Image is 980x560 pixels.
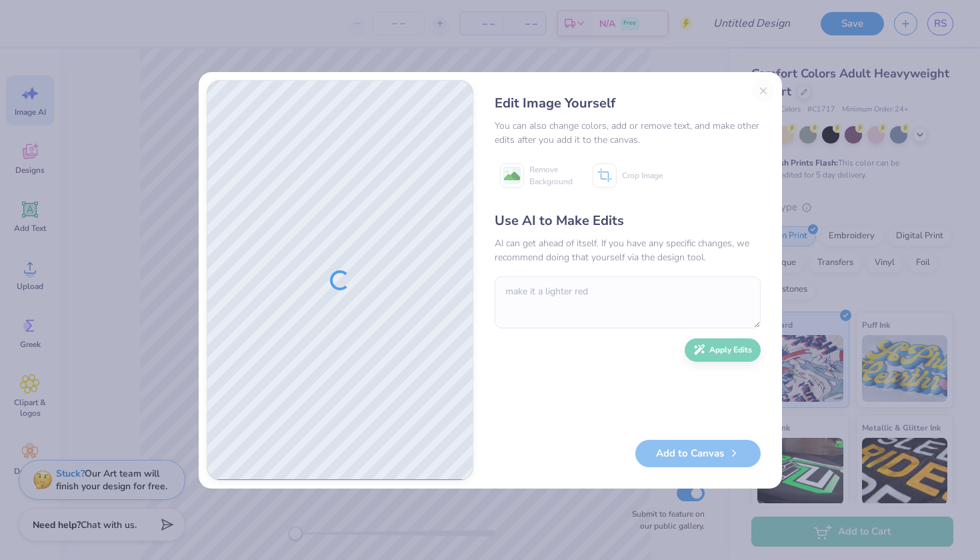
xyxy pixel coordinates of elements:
button: Remove Background [495,159,578,192]
div: Edit Image Yourself [495,93,761,113]
span: Remove Background [529,164,573,188]
button: Crop Image [587,159,671,192]
span: Crop Image [622,170,663,182]
div: You can also change colors, add or remove text, and make other edits after you add it to the canvas. [495,119,761,147]
div: Use AI to Make Edits [495,211,761,231]
div: AI can get ahead of itself. If you have any specific changes, we recommend doing that yourself vi... [495,236,761,264]
textarea: make it a lighter red [495,276,761,328]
